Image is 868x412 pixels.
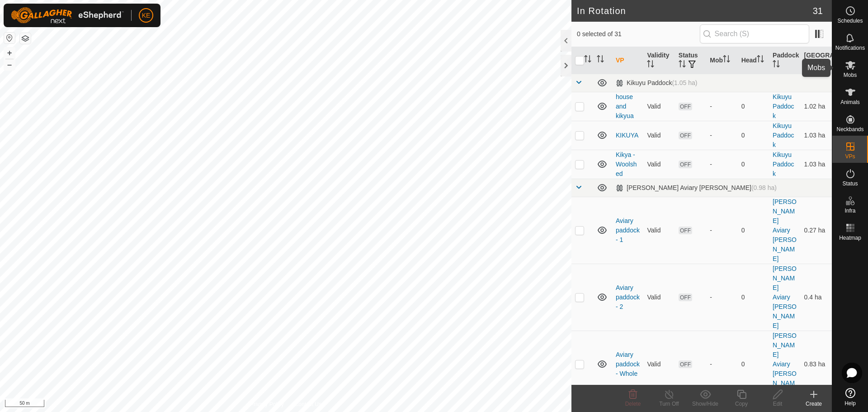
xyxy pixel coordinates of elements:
th: [GEOGRAPHIC_DATA] Area [801,47,832,74]
div: - [710,160,734,169]
span: OFF [679,132,692,139]
button: + [4,47,15,58]
td: 0 [738,92,769,121]
div: Edit [759,400,796,408]
span: 31 [813,4,823,18]
td: Valid [643,92,675,121]
span: OFF [679,360,692,368]
th: Head [738,47,769,74]
a: [PERSON_NAME] Aviary [PERSON_NAME] [773,332,797,396]
a: Contact Us [295,400,321,408]
td: 0.27 ha [801,197,832,264]
span: Animals [840,99,860,105]
a: house and kikyua [616,93,634,119]
p-sorticon: Activate to sort [818,62,826,69]
div: - [710,360,734,369]
p-sorticon: Activate to sort [679,62,686,69]
input: Search (S) [700,24,809,43]
span: OFF [679,294,692,301]
th: Status [675,47,706,74]
span: Heatmap [839,235,861,241]
td: 0 [738,150,769,179]
td: 0 [738,331,769,398]
span: Neckbands [836,127,863,132]
p-sorticon: Activate to sort [757,57,764,64]
td: Valid [643,121,675,150]
div: Turn Off [651,400,687,408]
a: Kikuyu Paddock [773,122,794,148]
span: 0 selected of 31 [577,29,700,39]
td: Valid [643,264,675,331]
td: 1.03 ha [801,121,832,150]
td: 0.83 ha [801,331,832,398]
th: Validity [643,47,675,74]
span: KE [142,11,151,20]
span: OFF [679,161,692,168]
td: Valid [643,197,675,264]
p-sorticon: Activate to sort [597,57,604,64]
a: KIKUYA [616,132,638,139]
span: OFF [679,103,692,110]
span: (1.05 ha) [672,79,697,86]
a: Kikuyu Paddock [773,93,794,119]
a: Aviary paddock - Whole [616,351,640,377]
a: Kikuyu Paddock [773,151,794,177]
a: Kikya - Woolshed [616,151,637,177]
span: OFF [679,227,692,234]
span: Notifications [835,45,865,51]
div: - [710,102,734,111]
span: VPs [845,154,855,159]
div: Create [796,400,832,408]
span: Infra [844,208,855,213]
p-sorticon: Activate to sort [773,62,780,69]
a: [PERSON_NAME] Aviary [PERSON_NAME] [773,198,797,262]
p-sorticon: Activate to sort [647,62,654,69]
div: Kikuyu Paddock [616,79,697,87]
button: Map Layers [20,33,31,44]
td: 0 [738,121,769,150]
td: 0 [738,197,769,264]
th: Paddock [769,47,800,74]
span: Delete [625,401,641,407]
th: Mob [706,47,737,74]
th: VP [612,47,643,74]
a: Aviary paddock - 1 [616,217,640,243]
td: Valid [643,331,675,398]
span: Help [844,401,856,406]
td: 0.4 ha [801,264,832,331]
button: Reset Map [4,33,15,43]
h2: In Rotation [577,5,813,16]
div: Copy [723,400,759,408]
span: Mobs [844,72,857,78]
p-sorticon: Activate to sort [584,57,591,64]
img: Gallagher Logo [11,7,124,24]
span: Schedules [837,18,863,24]
a: Privacy Policy [250,400,284,408]
td: 1.03 ha [801,150,832,179]
div: Show/Hide [687,400,723,408]
a: [PERSON_NAME] Aviary [PERSON_NAME] [773,265,797,329]
td: 1.02 ha [801,92,832,121]
div: [PERSON_NAME] Aviary [PERSON_NAME] [616,184,777,192]
p-sorticon: Activate to sort [723,57,730,64]
button: – [4,59,15,70]
span: Status [842,181,858,186]
div: - [710,226,734,235]
td: Valid [643,150,675,179]
span: (0.98 ha) [751,184,777,191]
a: Aviary paddock - 2 [616,284,640,310]
div: - [710,131,734,140]
td: 0 [738,264,769,331]
a: Help [832,384,868,410]
div: - [710,293,734,302]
